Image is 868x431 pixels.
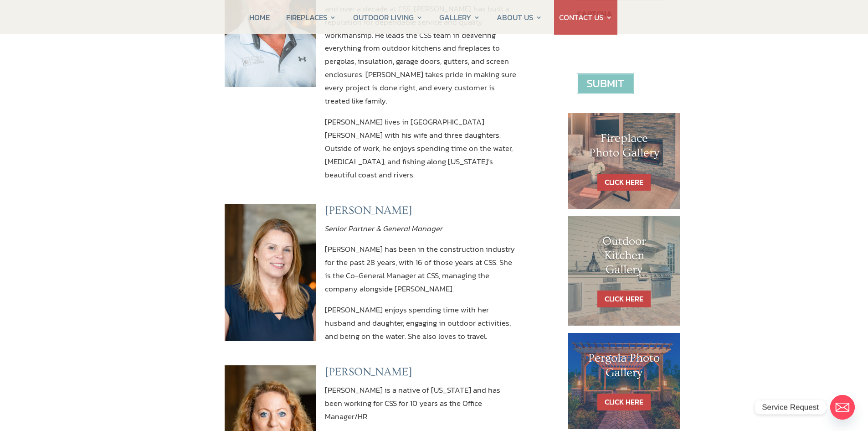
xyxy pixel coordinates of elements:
p: [PERSON_NAME] enjoys spending time with her husband and daughter, engaging in outdoor activities,... [325,303,517,343]
a: CLICK HERE [597,174,651,191]
h1: Pergola Photo Gallery [586,351,662,384]
p: [PERSON_NAME] has been in the construction industry for the past 28 years, with 16 of those years... [325,243,517,303]
img: heather [225,204,316,341]
iframe: reCAPTCHA [577,23,715,59]
a: Email [830,395,855,420]
h1: Outdoor Kitchen Gallery [586,234,662,282]
a: CLICK HERE [597,291,651,307]
h3: [PERSON_NAME] [325,204,517,222]
h1: Fireplace Photo Gallery [586,131,662,164]
input: Submit [577,73,634,94]
h3: [PERSON_NAME] [325,365,517,384]
p: [PERSON_NAME] lives in [GEOGRAPHIC_DATA][PERSON_NAME] with his wife and three daughters. Outside ... [325,115,517,182]
em: Senior Partner & General Manager [325,223,443,234]
p: [PERSON_NAME] is a native of [US_STATE] and has been working for CSS for 10 years as the Office M... [325,384,517,431]
a: CLICK HERE [597,394,651,410]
